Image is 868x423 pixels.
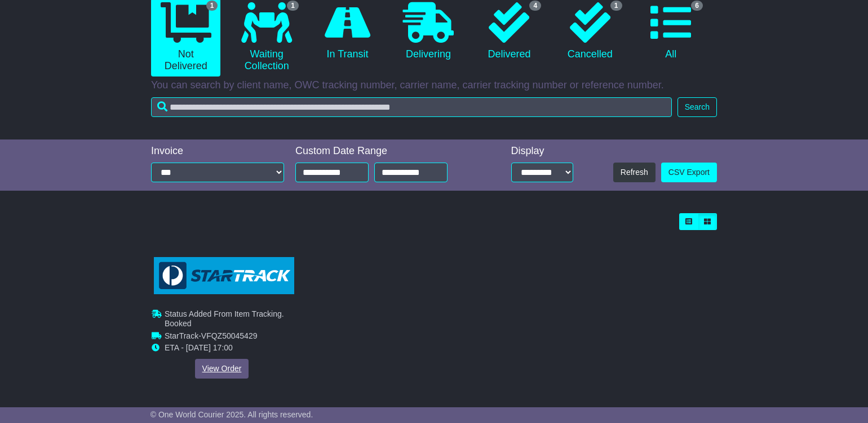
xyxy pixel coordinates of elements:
span: VFQZ50045429 [201,331,258,340]
span: 6 [691,1,703,11]
div: Invoice [151,145,284,157]
td: - [165,331,292,344]
span: © One World Courier 2025. All rights reserved. [150,410,313,419]
span: ETA - [DATE] 17:00 [165,344,233,353]
button: Search [677,97,717,117]
div: Custom Date Range [295,145,476,157]
p: You can search by client name, OWC tracking number, carrier name, carrier tracking number or refe... [151,79,717,92]
span: 4 [529,1,541,11]
span: StarTrack [165,331,198,340]
a: CSV Export [661,163,717,182]
span: 1 [206,1,218,11]
img: GetCarrierServiceLogo [154,257,294,295]
a: View Order [195,359,249,379]
span: 1 [610,1,622,11]
span: Status Added From Item Tracking. Booked [165,309,284,328]
span: 1 [287,1,299,11]
button: Refresh [613,163,656,182]
div: Display [511,145,573,157]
